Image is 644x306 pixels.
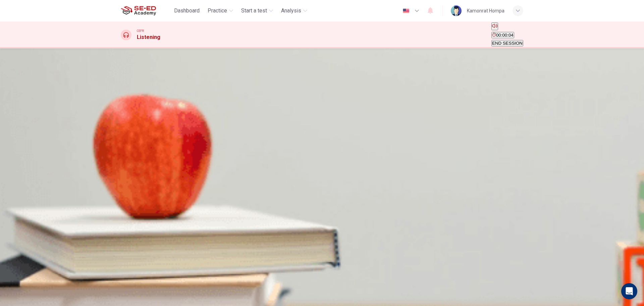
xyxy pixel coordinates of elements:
[281,7,301,15] span: Analysis
[174,7,200,15] span: Dashboard
[621,283,637,299] div: Open Intercom Messenger
[402,8,410,13] img: en
[491,40,523,46] button: END SESSION
[491,31,523,39] div: Hide
[208,7,227,15] span: Practice
[491,23,523,31] div: Mute
[238,5,276,17] button: Start a test
[492,41,523,46] span: END SESSION
[491,32,514,38] button: 00:00:04
[278,5,310,17] button: Analysis
[241,7,267,15] span: Start a test
[496,33,514,38] span: 00:00:04
[137,29,144,33] span: CEFR
[467,7,504,15] div: Kamonrat Hompa
[121,4,171,17] a: SE-ED Academy logo
[451,5,462,16] img: Profile picture
[171,5,202,17] button: Dashboard
[137,33,160,41] h1: Listening
[205,5,236,17] button: Practice
[121,4,156,17] img: SE-ED Academy logo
